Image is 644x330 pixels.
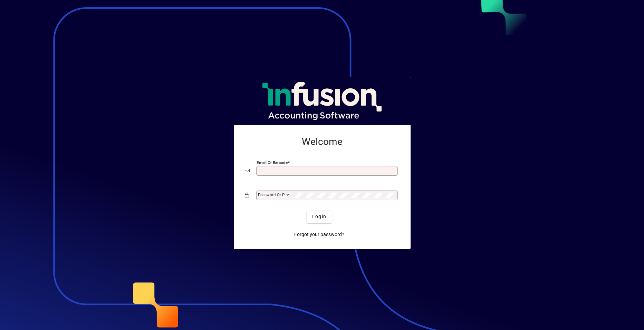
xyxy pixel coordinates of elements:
[312,213,326,220] span: Login
[257,160,288,165] mat-label: Email or Barcode
[258,192,288,197] mat-label: Password or Pin
[245,136,400,148] h2: Welcome
[294,231,344,238] span: Forgot your password?
[307,211,332,223] button: Login
[291,229,347,241] a: Forgot your password?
